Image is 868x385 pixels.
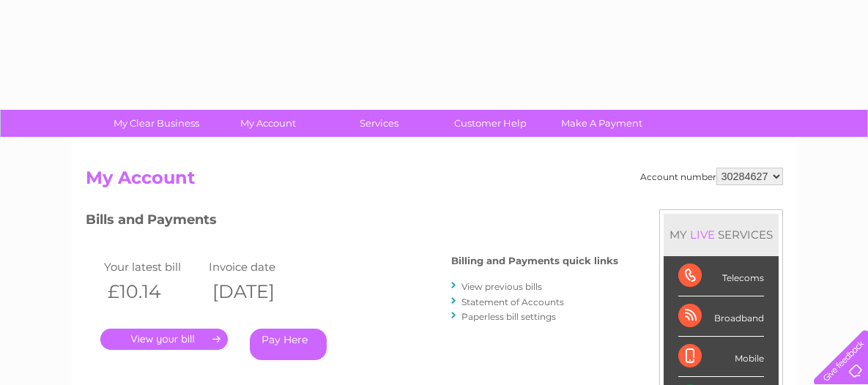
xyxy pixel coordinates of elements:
[541,110,662,137] a: Make A Payment
[205,277,311,307] th: [DATE]
[100,277,206,307] th: £10.14
[430,110,551,137] a: Customer Help
[678,337,764,377] div: Mobile
[461,296,564,307] a: Statement of Accounts
[100,257,206,277] td: Your latest bill
[461,311,556,322] a: Paperless bill settings
[205,257,311,277] td: Invoice date
[96,110,217,137] a: My Clear Business
[319,110,439,137] a: Services
[207,110,328,137] a: My Account
[640,168,783,185] div: Account number
[678,296,764,337] div: Broadband
[664,214,779,255] div: MY SERVICES
[687,228,718,242] div: LIVE
[451,255,618,266] h4: Billing and Payments quick links
[461,281,542,292] a: View previous bills
[250,329,327,360] a: Pay Here
[678,256,764,296] div: Telecoms
[86,168,783,195] h2: My Account
[100,329,228,350] a: .
[86,209,618,235] h3: Bills and Payments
